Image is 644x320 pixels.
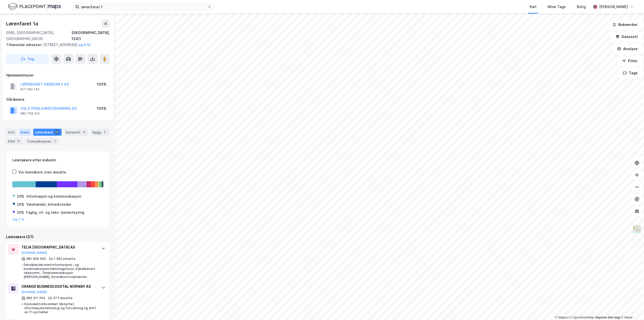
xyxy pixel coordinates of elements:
div: Faglig, vit. og tekn. tjenesteyting [26,209,84,216]
div: 982 759 412 [20,112,40,116]
div: Informasjon og kommunikasjon [26,193,81,199]
a: Mapbox [555,316,569,319]
div: Transaksjoner [25,138,59,145]
div: Gårdeiere [6,96,109,102]
div: 0585, [GEOGRAPHIC_DATA], [GEOGRAPHIC_DATA] [6,30,71,42]
div: Leietakere [33,129,62,136]
div: 982 211 743 [26,296,45,300]
div: 26% [17,201,24,207]
div: 37 [54,130,60,135]
div: 981 929 055 [26,257,46,261]
img: logo.f888ab2527a4732fd821a326f86c7f29.svg [8,2,61,11]
span: Tilhørende adresser: [6,43,43,47]
img: Z [632,225,642,234]
div: Lørenfaret 1a [6,20,39,28]
div: ESG [6,138,23,145]
div: 11 [16,139,21,144]
div: Datasett [64,129,89,136]
div: 7 [52,139,57,144]
div: [STREET_ADDRESS] [6,42,106,48]
div: [GEOGRAPHIC_DATA], 124/1 [71,30,110,42]
div: Eiere [19,129,31,136]
div: Info [6,129,17,136]
iframe: Chat Widget [619,296,644,320]
div: Leietakere (37) [6,234,110,240]
div: [PERSON_NAME] [599,4,628,10]
a: OpenStreetMap [570,316,594,319]
button: Filter [618,56,642,66]
div: Detaljhandel med informasjons- og kommunikasjonsteknologiutstyr, Kabelbasert telekomm., Telekommu... [24,263,96,279]
div: 2 [102,130,107,135]
div: 100% [97,105,106,112]
div: Bygg [91,129,109,136]
div: 25% [17,209,24,216]
button: Tags [619,68,642,78]
div: Varehandel, bilverksteder [26,201,71,207]
div: TELIA [GEOGRAPHIC_DATA] AS [21,244,96,250]
button: Bokmerker [608,20,642,30]
div: Mine Tags [548,4,566,10]
div: 1 062 ansatte [54,257,75,261]
div: 917 392 145 [20,87,39,91]
div: Kart [530,4,537,10]
div: Leietakere etter industri [12,157,103,163]
button: Og 7 til [13,218,24,222]
div: 377 ansatte [53,296,72,300]
div: Bolig [577,4,586,10]
div: Vis leietakere uten ansatte [18,169,66,175]
div: Kontrollprogram for chat [619,296,644,320]
div: Konsulentvirksomhet tilknyttet informasjonsteknologi og forvaltning og drift av IT-systemer [24,302,96,314]
div: 8 [82,130,87,135]
div: 29% [17,193,24,199]
button: [DOMAIN_NAME] [21,290,47,294]
div: Hjemmelshaver [6,72,109,78]
div: ORANGE BUSINESS DIGITAL NORWAY AS [21,283,96,290]
button: Analyse [613,44,642,54]
button: [DOMAIN_NAME] [21,251,47,255]
a: Improve this map [595,316,620,319]
input: Søk på adresse, matrikkel, gårdeiere, leietakere eller personer [79,3,208,11]
button: Datasett [611,32,642,42]
div: 100% [97,81,106,87]
button: Tag [6,54,49,64]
